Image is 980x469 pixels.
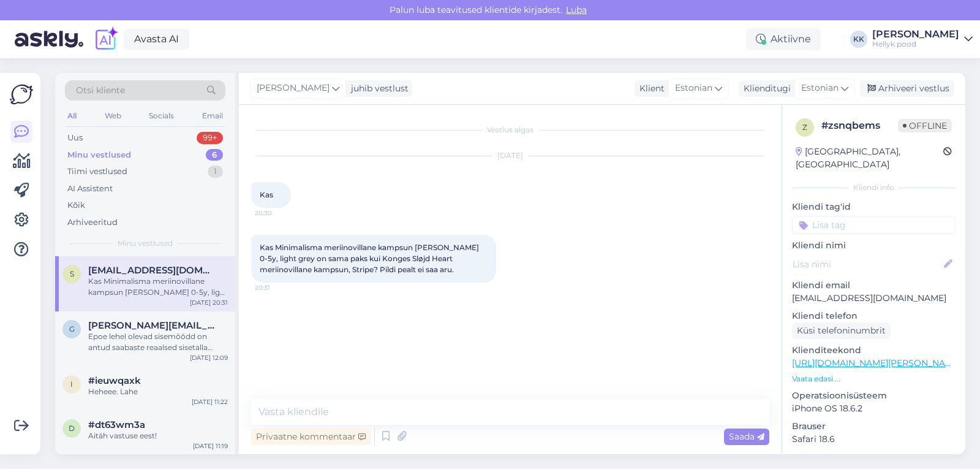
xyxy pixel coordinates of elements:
span: #dt63wm3a [88,419,145,430]
div: [GEOGRAPHIC_DATA], [GEOGRAPHIC_DATA] [796,145,943,171]
span: #ieuwqaxk [88,375,141,386]
div: Hellyk pood [872,39,959,49]
div: Uus [67,132,83,144]
div: # zsnqbems [821,118,898,133]
div: [DATE] 20:31 [190,298,228,307]
span: 20:31 [255,283,301,292]
div: Klienditugi [739,82,791,95]
div: [PERSON_NAME] [872,29,959,39]
span: S [70,269,74,278]
span: d [69,424,75,433]
span: Saada [729,431,764,442]
input: Lisa tag [792,216,956,234]
div: Email [200,108,225,124]
span: G [69,324,75,334]
p: Kliendi telefon [792,310,956,322]
span: z [802,123,807,132]
div: AI Assistent [67,183,113,195]
div: [DATE] 12:09 [190,353,228,362]
div: Privaatne kommentaar [251,429,371,445]
p: Kliendi tag'id [792,200,956,213]
img: explore-ai [93,26,119,52]
div: All [65,108,79,124]
div: Web [102,108,124,124]
div: KK [850,31,867,48]
span: Gisela.falten@gmail.com [88,320,216,331]
div: [DATE] 11:19 [193,441,228,451]
div: 99+ [197,132,223,144]
span: Estonian [801,82,839,95]
a: [PERSON_NAME]Hellyk pood [872,29,973,49]
div: Aitäh vastuse eest! [88,430,228,441]
p: Kliendi nimi [792,239,956,252]
div: Kas Minimalisma meriinovillane kampsun [PERSON_NAME] 0-5y, light grey on sama paks kui Konges Slø... [88,276,228,298]
p: Safari 18.6 [792,433,956,446]
p: iPhone OS 18.6.2 [792,402,956,415]
p: Operatsioonisüsteem [792,389,956,402]
span: Kas [260,190,273,199]
div: [DATE] [251,150,769,161]
div: Socials [146,108,176,124]
p: [EMAIL_ADDRESS][DOMAIN_NAME] [792,292,956,305]
span: i [70,379,73,389]
div: Aktiivne [746,28,821,50]
p: Vaata edasi ... [792,373,956,384]
span: Otsi kliente [76,84,125,97]
a: Avasta AI [124,29,189,50]
div: Heheee. Lahe [88,386,228,397]
div: Kõik [67,199,85,212]
div: Vestlus algas [251,124,769,135]
div: juhib vestlust [346,82,409,95]
img: Askly Logo [10,83,33,106]
span: Siretsilm@gmail.com [88,265,216,276]
input: Lisa nimi [793,257,941,271]
div: Küsi telefoninumbrit [792,322,891,339]
div: Kliendi info [792,182,956,193]
span: Minu vestlused [118,238,173,249]
a: [URL][DOMAIN_NAME][PERSON_NAME] [792,357,961,368]
span: Luba [562,4,590,15]
span: Estonian [675,82,712,95]
div: Epoe lehel olevad sisemõõdd on antud saabaste reaalsed sisetalla mõõdud [88,331,228,353]
div: Minu vestlused [67,149,131,161]
span: Kas Minimalisma meriinovillane kampsun [PERSON_NAME] 0-5y, light grey on sama paks kui Konges Slø... [260,243,481,274]
div: Tiimi vestlused [67,166,127,178]
div: [DATE] 11:22 [192,397,228,406]
span: Offline [898,119,952,132]
div: 6 [206,149,223,161]
p: Brauser [792,420,956,433]
span: [PERSON_NAME] [257,82,330,95]
span: 20:30 [255,208,301,218]
p: Kliendi email [792,279,956,292]
div: 1 [208,166,223,178]
div: Arhiveeritud [67,216,118,229]
div: Klient [635,82,665,95]
p: Klienditeekond [792,344,956,357]
div: Arhiveeri vestlus [860,80,954,97]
